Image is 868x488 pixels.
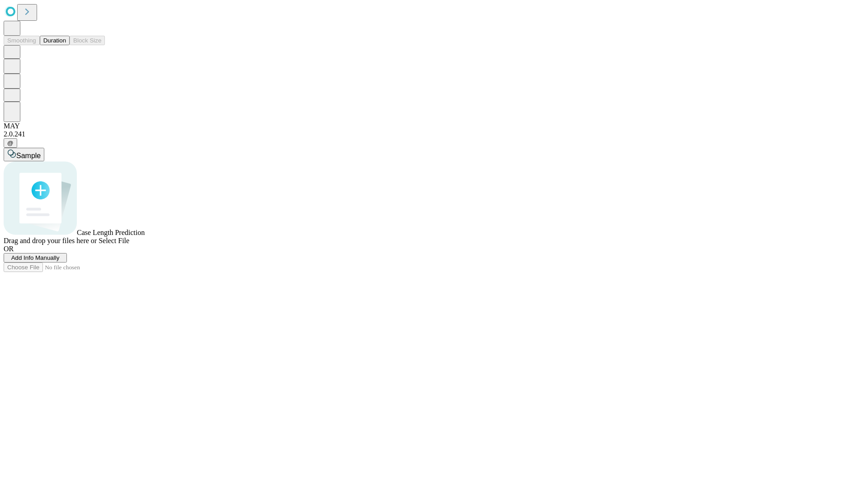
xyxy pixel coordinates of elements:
[4,130,864,138] div: 2.0.241
[40,36,70,45] button: Duration
[4,253,67,263] button: Add Info Manually
[77,229,145,236] span: Case Length Prediction
[99,237,129,244] span: Select File
[70,36,105,45] button: Block Size
[4,237,97,244] span: Drag and drop your files here or
[4,122,864,130] div: MAY
[16,152,41,160] span: Sample
[11,254,60,261] span: Add Info Manually
[4,148,44,161] button: Sample
[4,36,40,45] button: Smoothing
[4,138,17,148] button: @
[4,245,14,253] span: OR
[7,140,14,146] span: @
